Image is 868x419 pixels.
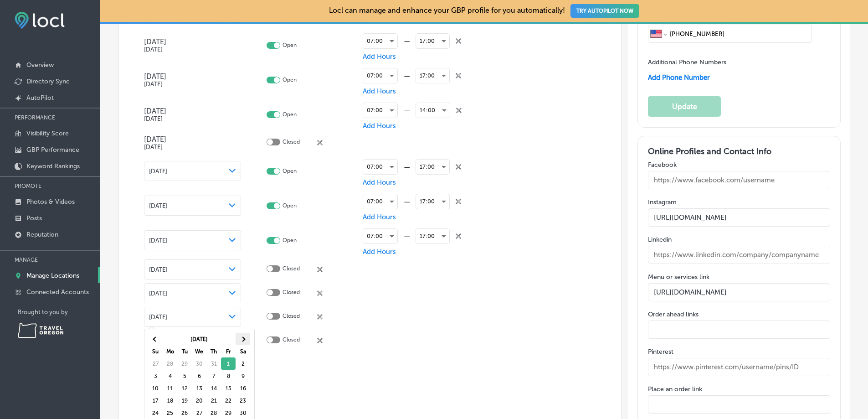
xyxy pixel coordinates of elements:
[398,106,416,115] div: —
[148,407,163,419] td: 24
[163,345,177,357] th: Mo
[144,144,241,150] h5: [DATE]
[192,382,206,394] td: 13
[148,394,163,407] td: 17
[669,25,809,42] input: Phone number
[26,231,58,238] p: Reputation
[282,139,300,147] p: Closed
[282,265,300,274] p: Closed
[192,370,206,382] td: 6
[282,168,297,175] p: Open
[282,313,300,321] p: Closed
[221,382,236,394] td: 15
[206,345,221,357] th: Th
[177,382,192,394] td: 12
[144,46,241,53] h5: [DATE]
[282,336,300,345] p: Closed
[26,162,80,170] p: Keyword Rankings
[416,194,449,209] div: 17:00
[177,357,192,370] td: 29
[648,161,830,169] label: Facebook
[206,407,221,419] td: 28
[648,236,830,243] label: Linkedin
[416,103,450,118] div: 14:00
[149,266,167,273] span: [DATE]
[648,58,726,66] label: Additional Phone Numbers
[26,78,70,85] p: Directory Sync
[26,198,75,206] p: Photos & Videos
[221,370,236,382] td: 8
[15,12,65,29] img: fda3e92497d09a02dc62c9cd864e3231.png
[648,246,830,264] input: https://www.linkedin.com/company/companyname
[148,357,163,370] td: 27
[363,248,396,256] span: Add Hours
[363,122,396,130] span: Add Hours
[148,370,163,382] td: 3
[192,357,206,370] td: 30
[144,115,241,122] h5: [DATE]
[163,394,177,407] td: 18
[363,34,397,48] div: 07:00
[282,111,297,118] p: Open
[18,323,63,338] img: Travel Oregon
[282,42,297,49] p: Open
[648,96,721,117] button: Update
[363,68,397,83] div: 07:00
[398,163,416,171] div: —
[18,309,100,316] p: Brought to you by
[144,107,241,115] h4: [DATE]
[192,394,206,407] td: 20
[26,272,79,279] p: Manage Locations
[149,290,167,297] span: [DATE]
[398,232,416,241] div: —
[206,357,221,370] td: 31
[363,160,397,174] div: 07:00
[26,214,42,222] p: Posts
[177,370,192,382] td: 5
[416,160,449,174] div: 17:00
[648,310,830,318] label: Order ahead links
[163,370,177,382] td: 4
[163,407,177,419] td: 25
[163,357,177,370] td: 28
[648,73,710,82] span: Add Phone Number
[648,385,830,393] label: Place an order link
[26,94,54,102] p: AutoPilot
[236,407,250,419] td: 30
[648,358,830,376] input: https://www.pinterest.com/username/pins/ID
[221,394,236,407] td: 22
[149,237,167,244] span: [DATE]
[177,407,192,419] td: 26
[221,357,236,370] td: 1
[144,81,241,88] h5: [DATE]
[648,273,830,281] label: Menu or services link
[282,77,297,83] p: Open
[192,345,206,357] th: We
[282,289,300,298] p: Closed
[416,68,449,83] div: 17:00
[398,72,416,80] div: —
[648,146,830,156] h3: Online Profiles and Contact Info
[221,345,236,357] th: Fr
[149,202,167,209] span: [DATE]
[648,171,830,189] input: https://www.facebook.com/username
[26,288,89,296] p: Connected Accounts
[363,213,396,221] span: Add Hours
[363,103,397,118] div: 07:00
[144,37,241,46] h4: [DATE]
[206,382,221,394] td: 14
[236,357,250,370] td: 2
[236,382,250,394] td: 16
[648,348,830,356] label: Pinterest
[177,345,192,357] th: Tu
[149,168,167,175] span: [DATE]
[648,198,830,206] label: Instagram
[192,407,206,419] td: 27
[648,208,830,227] input: https://www.instagram.com/username
[206,394,221,407] td: 21
[163,382,177,394] td: 11
[236,345,250,357] th: Sa
[144,135,241,144] h4: [DATE]
[163,333,236,345] th: [DATE]
[221,407,236,419] td: 29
